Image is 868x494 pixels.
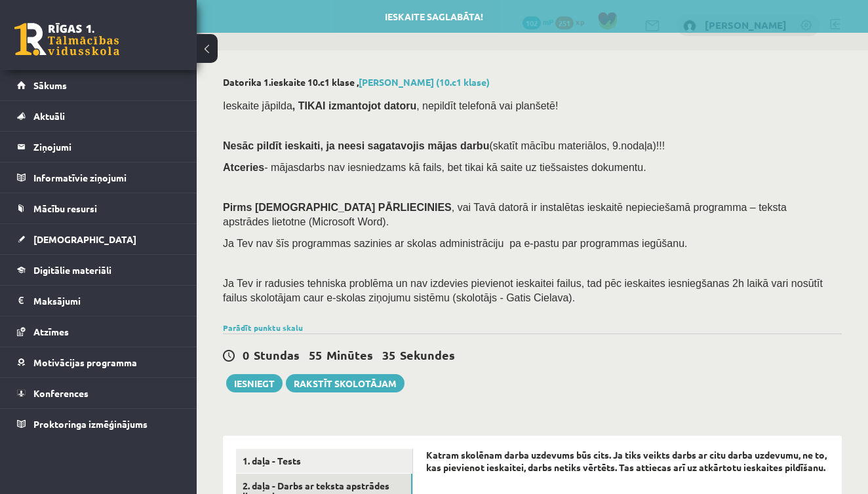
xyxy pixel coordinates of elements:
[326,347,373,362] span: Minūtes
[33,132,180,162] legend: Ziņojumi
[223,202,452,213] span: Pirms [DEMOGRAPHIC_DATA] PĀRLIECINIES
[223,322,303,333] a: Parādīt punktu skalu
[426,449,827,474] strong: Katram skolēnam darba uzdevums būs cits. Ja tiks veikts darbs ar citu darba uzdevumu, ne to, kas ...
[359,76,490,88] a: [PERSON_NAME] (10.c1 klase)
[17,132,180,162] a: Ziņojumi
[33,387,89,399] span: Konferences
[17,378,180,408] a: Konferences
[17,255,180,285] a: Digitālie materiāli
[243,347,249,362] span: 0
[286,374,404,392] a: Rakstīt skolotājam
[33,326,69,337] span: Atzīmes
[33,264,111,276] span: Digitālie materiāli
[33,356,137,368] span: Motivācijas programma
[223,238,687,249] span: Ja Tev nav šīs programmas sazinies ar skolas administrāciju pa e-pastu par programmas iegūšanu.
[223,77,842,88] h2: Datorika 1.ieskaite 10.c1 klase ,
[223,278,823,303] span: Ja Tev ir radusies tehniska problēma un nav izdevies pievienot ieskaitei failus, tad pēc ieskaite...
[223,162,264,173] b: Atceries
[17,70,180,100] a: Sākums
[33,110,65,122] span: Aktuāli
[17,193,180,223] a: Mācību resursi
[17,409,180,439] a: Proktoringa izmēģinājums
[226,374,283,392] button: Iesniegt
[33,418,148,430] span: Proktoringa izmēģinājums
[17,224,180,254] a: [DEMOGRAPHIC_DATA]
[17,316,180,347] a: Atzīmes
[382,347,395,362] span: 35
[33,233,136,245] span: [DEMOGRAPHIC_DATA]
[17,286,180,316] a: Maksājumi
[292,100,416,111] b: , TIKAI izmantojot datoru
[33,286,180,316] legend: Maksājumi
[17,101,180,131] a: Aktuāli
[17,347,180,377] a: Motivācijas programma
[309,347,322,362] span: 55
[17,162,180,193] a: Informatīvie ziņojumi
[400,347,455,362] span: Sekundes
[223,162,646,173] span: - mājasdarbs nav iesniedzams kā fails, bet tikai kā saite uz tiešsaistes dokumentu.
[236,449,412,473] a: 1. daļa - Tests
[489,140,665,151] span: (skatīt mācību materiālos, 9.nodaļa)!!!
[14,23,119,56] a: Rīgas 1. Tālmācības vidusskola
[254,347,300,362] span: Stundas
[33,79,67,91] span: Sākums
[223,202,787,227] span: , vai Tavā datorā ir instalētas ieskaitē nepieciešamā programma – teksta apstrādes lietotne (Micr...
[223,140,489,151] span: Nesāc pildīt ieskaiti, ja neesi sagatavojis mājas darbu
[33,162,180,193] legend: Informatīvie ziņojumi
[33,202,97,214] span: Mācību resursi
[223,100,558,111] span: Ieskaite jāpilda , nepildīt telefonā vai planšetē!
